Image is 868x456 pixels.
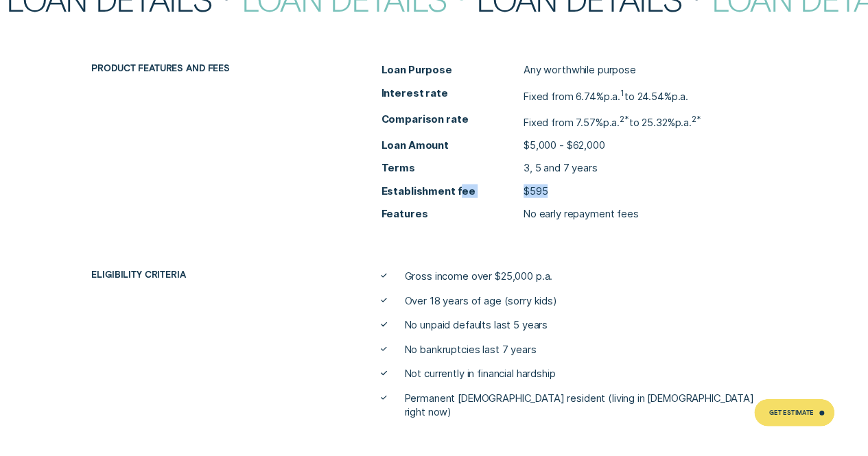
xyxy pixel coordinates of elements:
[524,86,688,104] p: Fixed from 6.74% to 24.54%
[524,207,639,221] p: No early repayment fees
[86,269,318,280] div: Eligibility criteria
[381,63,523,77] span: Loan Purpose
[671,90,688,102] span: Per Annum
[381,207,523,221] span: Features
[404,294,556,308] span: Over 18 years of age (sorry kids)
[381,184,523,198] span: Establishment fee
[381,112,523,126] span: Comparison rate
[620,88,624,98] sup: 1
[524,161,598,175] p: 3, 5 and 7 years
[602,117,619,129] span: p.a.
[381,161,523,175] span: Terms
[671,90,688,102] span: p.a.
[602,117,619,129] span: Per Annum
[524,184,548,198] p: $595
[404,392,776,419] span: Permanent [DEMOGRAPHIC_DATA] resident (living in [DEMOGRAPHIC_DATA] right now)
[675,117,691,129] span: p.a.
[524,112,701,130] p: Fixed from 7.57% to 25.32%
[381,86,523,100] span: Interest rate
[404,367,555,381] span: Not currently in financial hardship
[524,63,636,77] p: Any worthwhile purpose
[381,139,523,152] span: Loan Amount
[603,90,620,102] span: Per Annum
[404,343,536,357] span: No bankruptcies last 7 years
[524,139,605,152] p: $5,000 - $62,000
[404,318,547,332] span: No unpaid defaults last 5 years
[404,269,552,283] span: Gross income over $25,000 p.a.
[675,117,691,129] span: Per Annum
[86,63,318,73] div: Product features and fees
[603,90,620,102] span: p.a.
[754,399,835,427] a: Get Estimate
